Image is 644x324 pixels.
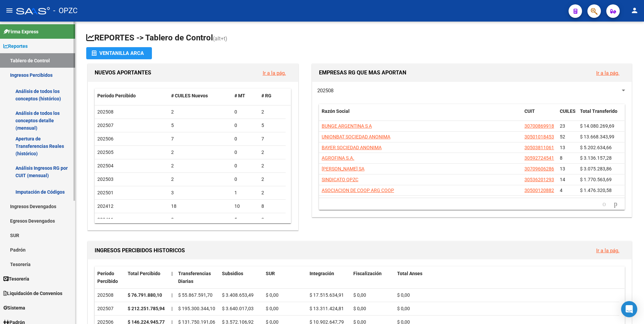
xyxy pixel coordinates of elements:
span: 14 [560,177,565,182]
span: Total Transferido [580,108,617,114]
span: 30503811061 [524,145,554,150]
span: $ 13.668.343,99 [580,134,614,139]
span: SINDICATO QPZC [322,177,358,182]
span: [PERSON_NAME] SA [322,166,364,171]
span: $ 13.311.424,81 [310,306,344,311]
span: Firma Express [3,28,38,35]
button: Ir a la pág. [591,67,625,79]
div: 0 [234,175,256,183]
div: 10 [234,202,256,210]
span: BUNGE ARGENTINA S A [322,123,372,129]
span: 202507 [97,123,114,128]
div: 8 [261,202,283,210]
div: 202507 [97,305,122,313]
datatable-header-cell: # MT [232,89,259,103]
div: Ventanilla ARCA [92,47,147,59]
span: 202411 [97,217,114,222]
datatable-header-cell: Período Percibido [95,266,125,289]
span: $ 0,00 [397,292,410,298]
div: 2 [171,175,229,183]
span: 30709606286 [524,166,554,171]
span: Fiscalización [353,271,382,276]
span: 30501018453 [524,134,554,139]
span: $ 14.080.269,69 [580,123,614,129]
span: 30500120882 [524,188,554,193]
span: $ 0,00 [397,306,410,311]
a: go to next page [611,200,620,208]
span: Período Percibido [97,271,118,284]
span: Transferencias Diarias [178,271,211,284]
span: 30536201293 [524,177,554,182]
span: NUEVOS APORTANTES [95,69,151,76]
datatable-header-cell: Total Anses [394,266,619,289]
span: INGRESOS PERCIBIDOS HISTORICOS [95,247,185,254]
datatable-header-cell: Razón Social [319,104,522,126]
span: CUILES [560,108,576,114]
span: Reportes [3,42,28,50]
span: $ 3.408.653,49 [222,292,254,298]
strong: $ 212.251.785,94 [128,306,165,311]
datatable-header-cell: Fiscalización [351,266,394,289]
span: 8 [560,155,562,161]
a: Ir a la pág. [596,248,619,254]
div: 0 [234,135,256,143]
span: 202503 [97,176,114,182]
button: Ventanilla ARCA [86,47,152,59]
mat-icon: menu [5,6,13,14]
div: 8 [171,216,229,224]
span: UNIONBAT SOCIEDAD ANONIMA [322,134,390,139]
datatable-header-cell: Total Transferido [577,104,624,126]
span: (alt+t) [213,35,227,42]
button: Ir a la pág. [591,244,625,257]
span: # RG [261,93,271,98]
span: AGROFINA S.A. [322,155,354,161]
span: Total Anses [397,271,422,276]
span: $ 3.640.017,03 [222,306,254,311]
div: 2 [261,162,283,170]
mat-icon: person [631,6,639,14]
datatable-header-cell: Integración [307,266,351,289]
span: Total Percibido [128,271,160,276]
span: Período Percibido [97,93,136,98]
span: 202508 [97,109,114,115]
span: Integración [310,271,334,276]
div: 2 [261,149,283,156]
span: Tesorería [3,275,29,283]
span: 52 [560,134,565,139]
span: 13 [560,145,565,150]
span: $ 55.867.591,70 [178,292,213,298]
div: 5 [261,122,283,129]
div: 2 [171,149,229,156]
div: 0 [234,162,256,170]
div: 2 [261,175,283,183]
span: CUIT [524,108,535,114]
div: 7 [171,135,229,143]
datatable-header-cell: Período Percibido [95,89,168,103]
span: $ 3.136.157,28 [580,155,612,161]
span: Liquidación de Convenios [3,290,62,297]
span: $ 0,00 [353,306,366,311]
span: 4 [560,188,562,193]
div: 0 [234,108,256,116]
span: $ 0,00 [353,292,366,298]
span: | [171,306,172,311]
a: Ir a la pág. [263,70,286,76]
span: $ 195.300.344,10 [178,306,215,311]
span: | [171,292,172,298]
a: go to previous page [600,200,609,208]
span: 202412 [97,203,114,209]
span: 202501 [97,190,114,195]
div: 0 [234,122,256,129]
div: 2 [261,108,283,116]
span: 202506 [97,136,114,141]
div: 202508 [97,291,122,299]
span: - OPZC [53,3,77,18]
div: 2 [261,189,283,197]
span: Subsidios [222,271,243,276]
datatable-header-cell: CUIT [522,104,557,126]
span: 202505 [97,150,114,155]
div: 5 [234,216,256,224]
span: 30592724541 [524,155,554,161]
datatable-header-cell: | [169,266,175,289]
div: 2 [171,162,229,170]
